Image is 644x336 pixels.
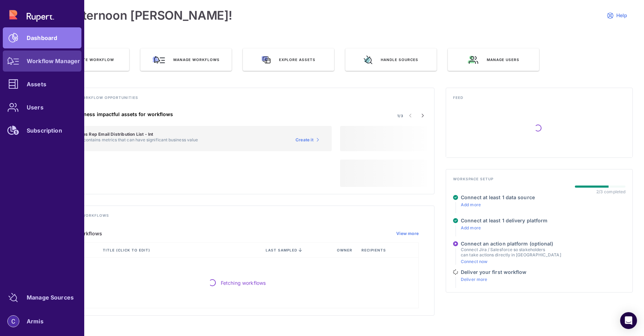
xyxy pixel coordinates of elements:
span: Owner [337,248,354,253]
a: Users [3,97,81,118]
a: Workflow Manager [3,51,81,72]
span: last sampled [266,248,297,252]
h4: Connect at least 1 data source [461,194,535,201]
a: Manage Sources [3,287,81,308]
span: Create it [296,137,313,143]
div: Users [27,105,44,109]
div: Manage Sources [27,295,74,300]
a: Add more [461,202,481,207]
a: Deliver more [461,277,487,282]
span: Manage users [487,57,519,62]
h1: Good afternoon [PERSON_NAME]! [38,8,232,22]
a: Connect now [461,259,487,264]
span: Recipients [361,248,387,253]
h4: Track existing workflows [45,213,427,222]
h4: Deliver your first workflow [461,269,526,275]
span: Manage workflows [173,57,220,62]
a: Assets [3,74,81,95]
a: Subscription [3,120,81,141]
p: Connect Jira / Salesforce so stakeholders can take actions directly in [GEOGRAPHIC_DATA] [461,247,561,257]
h4: Discover new workflow opportunities [45,95,427,104]
span: Title (click to edit) [103,248,152,253]
span: Explore assets [279,57,316,62]
div: Subscription [27,128,62,133]
div: Armis [27,319,44,323]
a: View more [396,231,419,236]
div: 2/3 completed [596,189,625,194]
h4: Suggested business impactful assets for workflows [45,111,332,117]
h3: QUICK ACTIONS [38,39,633,48]
span: Create Workflow [72,57,114,62]
h4: Connect at least 1 delivery platform [461,217,547,224]
div: Open Intercom Messenger [620,312,637,329]
img: account-photo [8,316,19,327]
a: Add more [461,225,481,230]
div: Workflow Manager [27,59,80,63]
h4: Feed [453,95,625,104]
span: Handle sources [381,57,418,62]
div: Assets [27,82,46,86]
span: 1/3 [397,113,403,118]
span: Fetching workflows [221,279,266,287]
h4: Workspace setup [453,176,625,186]
span: Help [616,12,627,19]
h4: Connect an action platform (optional) [461,241,561,247]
